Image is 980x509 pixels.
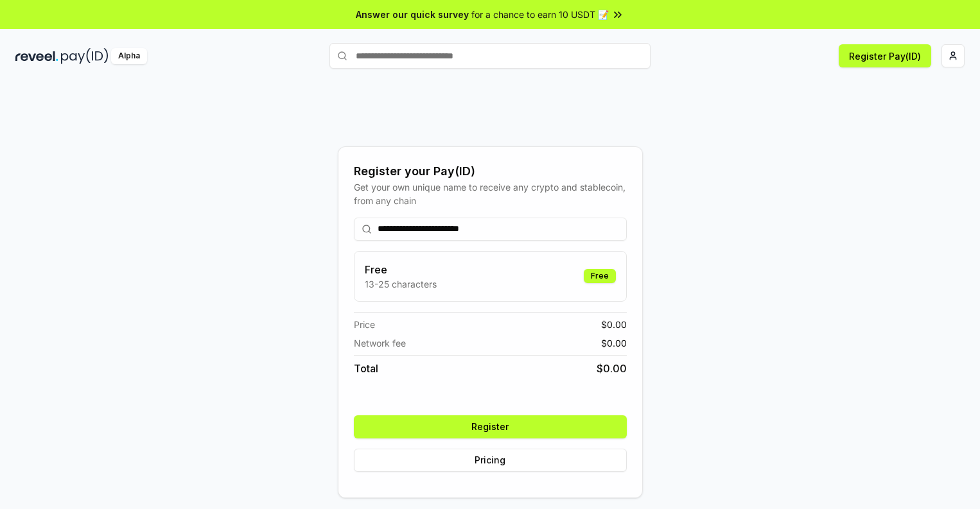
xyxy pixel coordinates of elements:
[601,336,627,350] span: $ 0.00
[354,318,375,331] span: Price
[365,262,437,277] h3: Free
[111,48,147,64] div: Alpha
[354,162,627,180] div: Register your Pay(ID)
[839,44,931,67] button: Register Pay(ID)
[61,48,109,64] img: pay_id
[354,415,627,438] button: Register
[601,318,627,331] span: $ 0.00
[354,180,627,207] div: Get your own unique name to receive any crypto and stablecoin, from any chain
[471,8,609,21] span: for a chance to earn 10 USDT 📝
[597,361,627,376] span: $ 0.00
[354,449,627,472] button: Pricing
[584,269,616,283] div: Free
[15,48,58,64] img: reveel_dark
[365,277,437,291] p: 13-25 characters
[354,361,378,376] span: Total
[354,336,406,350] span: Network fee
[356,8,469,21] span: Answer our quick survey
